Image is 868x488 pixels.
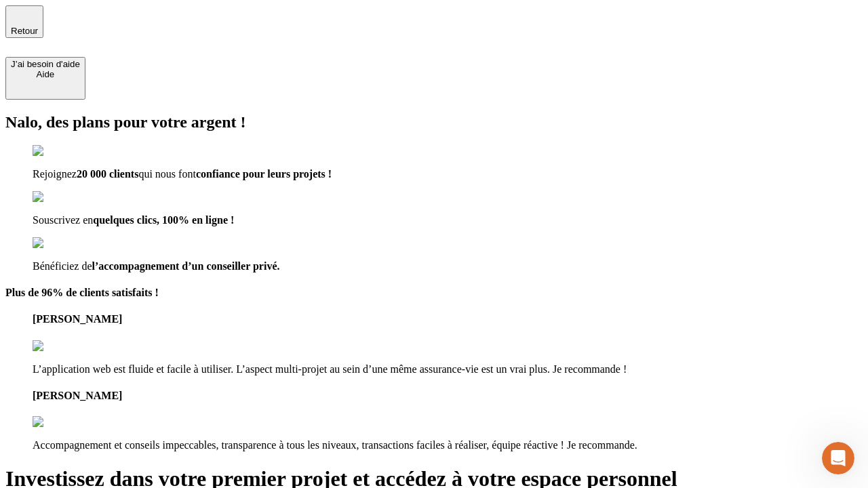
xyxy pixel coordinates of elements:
div: Aide [11,69,80,79]
img: reviews stars [33,340,100,352]
button: J’ai besoin d'aideAide [5,57,85,100]
span: Rejoignez [33,168,77,180]
button: Retour [5,5,43,38]
iframe: Intercom live chat [822,442,854,474]
span: quelques clics, 100% en ligne ! [93,214,234,226]
span: l’accompagnement d’un conseiller privé. [92,260,280,272]
img: checkmark [33,145,91,157]
p: L’application web est fluide et facile à utiliser. L’aspect multi-projet au sein d’une même assur... [33,363,863,375]
img: checkmark [33,191,91,203]
h4: Plus de 96% de clients satisfaits ! [5,287,863,299]
span: Souscrivez en [33,214,93,226]
h4: [PERSON_NAME] [33,390,863,402]
h4: [PERSON_NAME] [33,313,863,325]
span: 20 000 clients [77,168,139,180]
p: Accompagnement et conseils impeccables, transparence à tous les niveaux, transactions faciles à r... [33,439,863,451]
div: J’ai besoin d'aide [11,59,80,69]
span: confiance pour leurs projets ! [196,168,332,180]
img: reviews stars [33,416,100,428]
span: Retour [11,26,38,36]
img: checkmark [33,237,91,249]
h2: Nalo, des plans pour votre argent ! [5,113,863,131]
span: qui nous font [138,168,195,180]
span: Bénéficiez de [33,260,92,272]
